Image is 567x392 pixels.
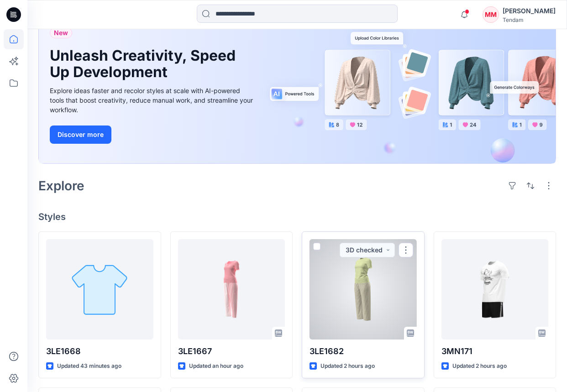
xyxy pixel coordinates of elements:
a: 3MN171 [441,239,549,340]
h4: Styles [38,211,556,222]
p: 3LE1668 [46,345,153,358]
p: 3MN171 [441,345,549,358]
a: 3LE1668 [46,239,153,340]
div: MM [483,6,499,23]
h1: Unleash Creativity, Speed Up Development [50,47,241,80]
p: Updated an hour ago [189,361,243,371]
button: Discover more [50,125,111,144]
p: Updated 43 minutes ago [57,361,121,371]
span: New [54,27,68,38]
a: Discover more [50,125,255,144]
h2: Explore [38,178,84,193]
a: 3LE1667 [178,239,285,340]
p: Updated 2 hours ago [320,361,375,371]
p: Updated 2 hours ago [452,361,507,371]
p: 3LE1682 [310,345,417,358]
div: Tendam [503,16,556,23]
div: [PERSON_NAME] [503,5,556,16]
a: 3LE1682 [310,239,417,340]
div: Explore ideas faster and recolor styles at scale with AI-powered tools that boost creativity, red... [50,86,255,115]
p: 3LE1667 [178,345,285,358]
